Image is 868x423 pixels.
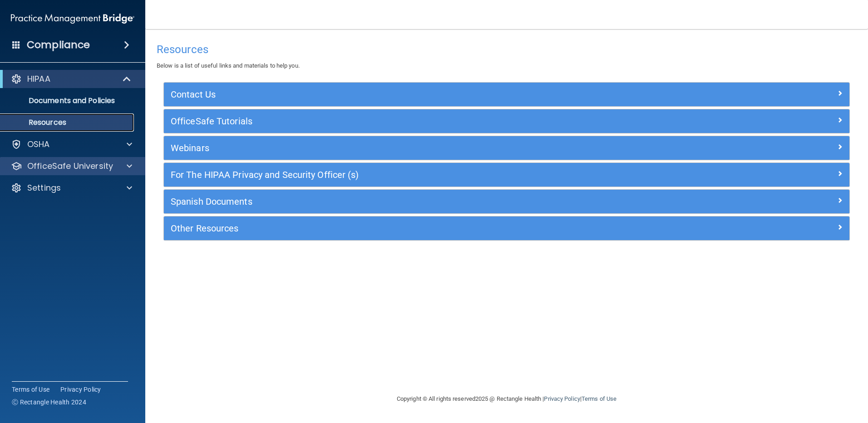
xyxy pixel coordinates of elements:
a: Contact Us [171,87,843,102]
div: Copyright © All rights reserved 2025 @ Rectangle Health | | [341,384,672,413]
a: Privacy Policy [544,395,580,402]
h4: Compliance [27,39,90,51]
h5: Spanish Documents [171,197,671,207]
p: Documents and Policies [6,96,130,105]
a: Terms of Use [12,385,49,394]
a: OfficeSafe Tutorials [171,114,843,128]
a: OSHA [11,139,132,150]
h4: Resources [157,44,857,55]
a: OfficeSafe University [11,161,132,172]
h5: Webinars [171,143,671,153]
p: HIPAA [27,74,50,84]
a: Settings [11,182,132,193]
h5: Contact Us [171,89,671,99]
p: Resources [6,118,130,127]
p: OSHA [27,139,50,150]
a: Other Resources [171,221,843,236]
h5: Other Resources [171,223,671,233]
a: For The HIPAA Privacy and Security Officer (s) [171,167,843,182]
h5: OfficeSafe Tutorials [171,116,671,126]
a: Spanish Documents [171,194,843,209]
img: PMB logo [11,10,134,28]
span: Below is a list of useful links and materials to help you. [157,62,300,69]
a: Webinars [171,141,843,155]
a: HIPAA [11,74,132,84]
h5: For The HIPAA Privacy and Security Officer (s) [171,170,671,180]
a: Privacy Policy [60,385,101,394]
a: Terms of Use [582,395,616,402]
p: OfficeSafe University [27,161,113,172]
span: Ⓒ Rectangle Health 2024 [12,398,86,407]
p: Settings [27,182,61,193]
